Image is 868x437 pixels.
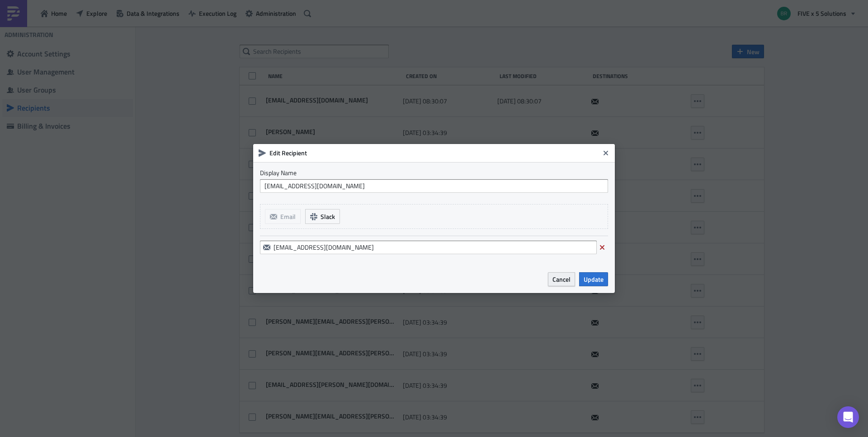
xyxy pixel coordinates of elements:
button: Email [265,209,301,224]
button: Cancel [548,272,575,286]
span: Email [280,212,296,221]
span: Cancel [552,274,571,284]
div: Open Intercom Messenger [837,406,859,428]
button: Close [599,146,613,160]
button: Update [579,272,608,286]
input: John Doe [260,179,608,193]
label: Display Name [260,169,608,177]
span: Slack [321,212,335,221]
button: Slack [305,209,340,224]
h6: Edit Recipient [269,149,599,157]
input: Enter Email address [260,241,597,254]
span: Update [584,274,604,284]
